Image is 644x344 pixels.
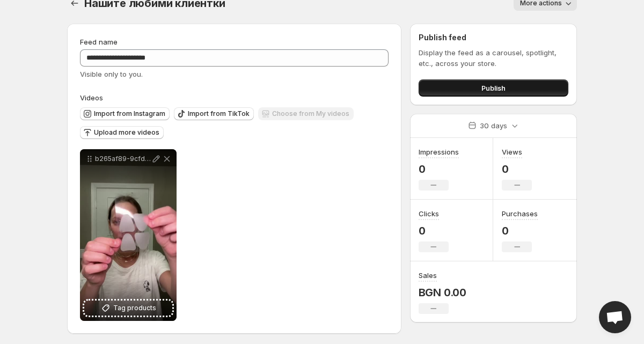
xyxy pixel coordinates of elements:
p: 0 [502,224,538,237]
h3: Views [502,147,522,157]
h3: Clicks [419,208,439,219]
p: 0 [502,163,532,175]
span: Import from Instagram [94,109,165,118]
p: BGN 0.00 [419,286,466,299]
span: Videos [80,93,103,102]
p: 0 [419,163,459,175]
span: Tag products [113,303,156,313]
button: Publish [419,79,568,97]
h3: Purchases [502,208,538,219]
button: Tag products [84,301,172,316]
span: Visible only to you. [80,70,143,78]
h2: Publish feed [419,32,568,43]
div: Open chat [599,301,631,333]
span: Feed name [80,38,118,46]
span: Publish [481,83,506,93]
button: Upload more videos [80,126,164,139]
span: Import from TikTok [188,109,250,118]
p: Display the feed as a carousel, spotlight, etc., across your store. [419,47,568,69]
span: Upload more videos [94,128,159,137]
p: b265af89-9cfd-4a26-a513-020ee3c56c8f_640 online-video-cuttercom 1 [95,155,151,163]
div: b265af89-9cfd-4a26-a513-020ee3c56c8f_640 online-video-cuttercom 1Tag products [80,149,177,321]
button: Import from Instagram [80,107,170,120]
h3: Impressions [419,147,459,157]
p: 0 [419,224,449,237]
button: Import from TikTok [174,107,254,120]
p: 30 days [480,120,507,131]
h3: Sales [419,270,437,281]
